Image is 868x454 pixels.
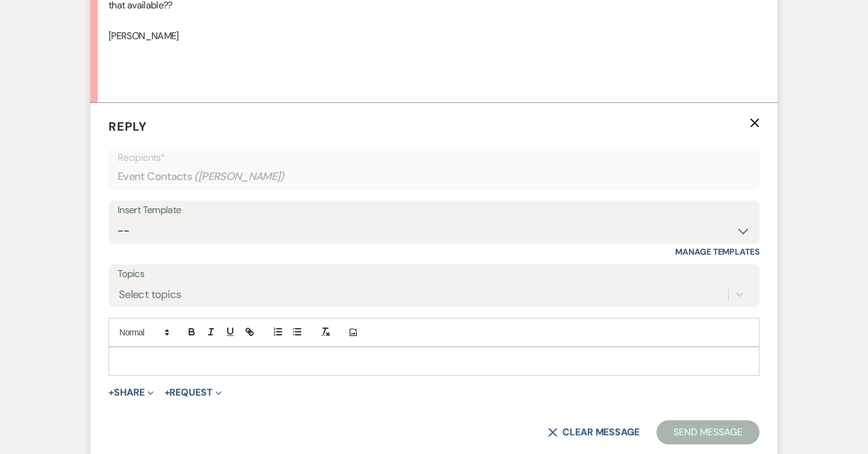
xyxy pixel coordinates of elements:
[165,388,222,397] button: Request
[108,388,114,397] span: +
[656,420,759,444] button: Send Message
[118,202,750,219] div: Insert Template
[194,169,285,185] span: ( [PERSON_NAME] )
[675,246,759,257] a: Manage Templates
[108,119,147,134] span: Reply
[108,388,154,397] button: Share
[548,428,640,437] button: Clear message
[119,286,181,302] div: Select topics
[118,150,750,166] p: Recipients*
[118,165,750,188] div: Event Contacts
[165,388,170,397] span: +
[118,266,750,283] label: Topics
